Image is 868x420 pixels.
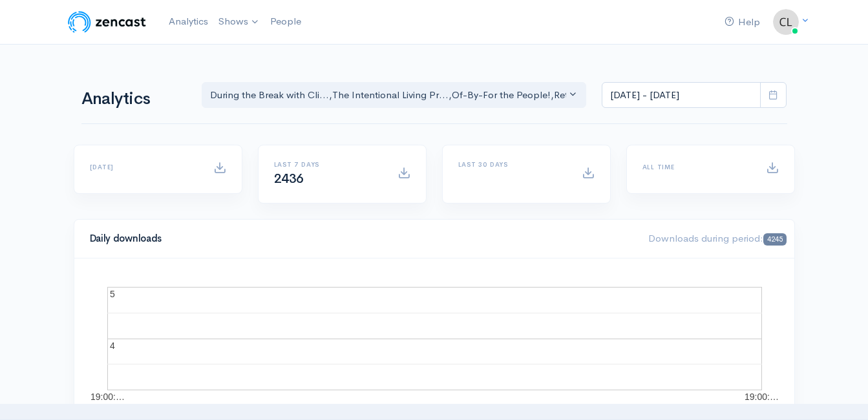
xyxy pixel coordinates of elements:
a: Shows [213,8,265,36]
span: 4245 [763,233,786,246]
text: 5 [110,289,115,299]
img: ZenCast Logo [66,9,148,35]
h6: Last 7 days [274,161,382,168]
span: Downloads during period: [648,232,786,244]
input: analytics date range selector [602,82,761,109]
h6: Last 30 days [458,161,566,168]
h4: Daily downloads [90,233,633,244]
span: 2436 [274,171,304,187]
h6: [DATE] [90,163,198,171]
a: People [265,8,306,36]
button: During the Break with Cli..., The Intentional Living Pr..., Of-By-For the People!, Rethink - Rese... [202,82,587,109]
a: Analytics [164,8,213,36]
h6: All time [642,163,750,171]
text: 19:00:… [90,392,125,402]
a: Help [719,8,765,36]
iframe: gist-messenger-bubble-iframe [824,376,855,407]
div: During the Break with Cli... , The Intentional Living Pr... , Of-By-For the People! , Rethink - R... [210,88,567,103]
h1: Analytics [81,90,186,109]
svg: A chart. [90,274,779,403]
text: 4 [110,341,115,351]
img: ... [773,9,799,35]
text: 19:00:… [745,392,779,402]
